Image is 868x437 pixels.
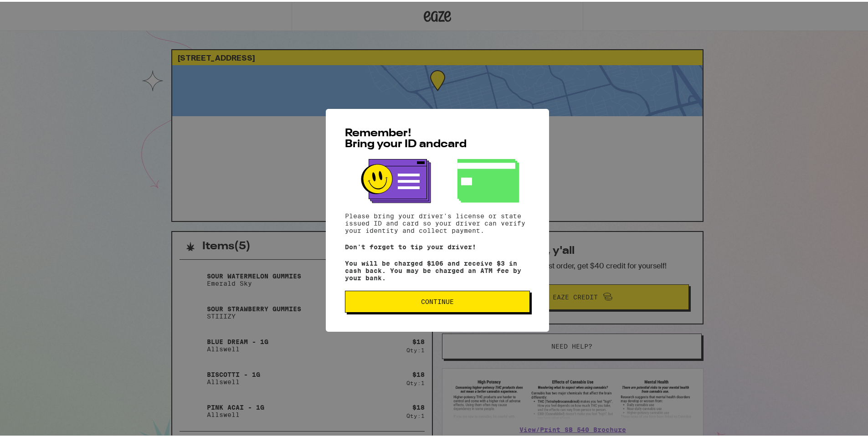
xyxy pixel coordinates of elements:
span: Continue [421,297,454,303]
span: Hi. Need any help? [5,6,66,14]
p: Don't forget to tip your driver! [345,242,530,249]
p: Please bring your driver's license or state issued ID and card so your driver can verify your ide... [345,211,530,232]
p: You will be charged $106 and receive $3 in cash back. You may be charged an ATM fee by your bank. [345,258,530,280]
span: Remember! Bring your ID and card [345,126,467,148]
button: Continue [345,289,530,311]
